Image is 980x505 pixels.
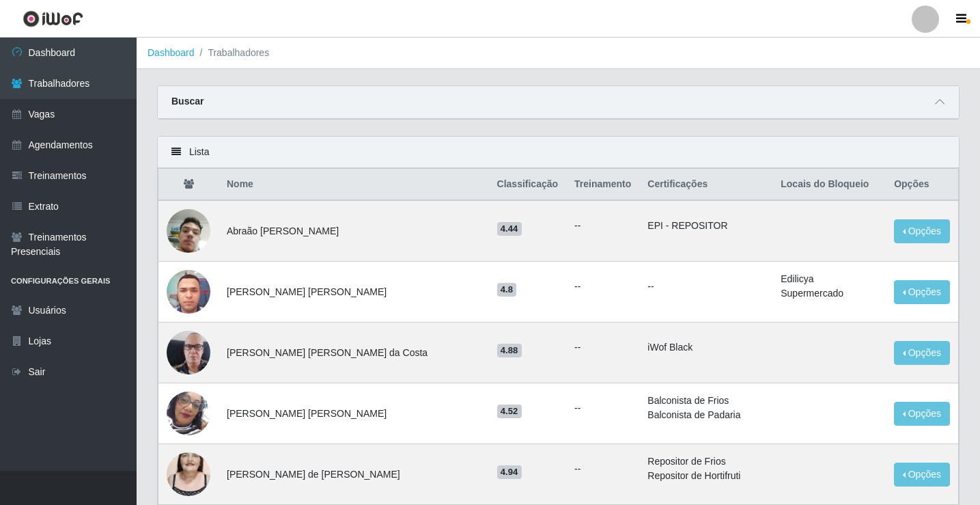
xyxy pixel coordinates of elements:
[219,383,489,444] td: [PERSON_NAME] [PERSON_NAME]
[497,405,522,418] span: 4.52
[647,469,764,483] li: Repositor de Hortifruti
[647,394,764,408] li: Balconista de Frios
[639,169,772,201] th: Certificações
[574,462,631,476] ul: --
[497,283,517,297] span: 4.8
[497,465,522,479] span: 4.94
[219,262,489,323] td: [PERSON_NAME] [PERSON_NAME]
[566,169,639,201] th: Treinamento
[772,169,886,201] th: Locais do Bloqueio
[167,374,210,452] img: 1706051965739.jpeg
[195,46,270,60] li: Trabalhadores
[886,169,958,201] th: Opções
[497,344,522,357] span: 4.88
[574,219,631,233] ul: --
[574,340,631,355] ul: --
[137,38,980,69] nav: breadcrumb
[219,323,489,383] td: [PERSON_NAME] [PERSON_NAME] da Costa
[647,279,764,294] p: --
[574,401,631,415] ul: --
[167,262,210,320] img: 1754753909287.jpeg
[148,47,195,58] a: Dashboard
[781,272,878,301] li: Edilicya Supermercado
[23,10,83,27] img: CoreUI Logo
[647,408,764,422] li: Balconista de Padaria
[167,192,210,270] img: 1744297850969.jpeg
[647,454,764,469] li: Repositor de Frios
[489,169,567,201] th: Classificação
[894,280,950,304] button: Opções
[894,402,950,426] button: Opções
[167,314,210,392] img: 1745880395418.jpeg
[158,137,959,168] div: Lista
[574,279,631,294] ul: --
[894,219,950,243] button: Opções
[497,222,522,236] span: 4.44
[647,340,764,355] li: iWof Black
[219,169,489,201] th: Nome
[219,444,489,505] td: [PERSON_NAME] de [PERSON_NAME]
[647,219,764,233] li: EPI - REPOSITOR
[894,463,950,487] button: Opções
[171,96,204,107] strong: Buscar
[894,341,950,365] button: Opções
[219,200,489,262] td: Abraão [PERSON_NAME]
